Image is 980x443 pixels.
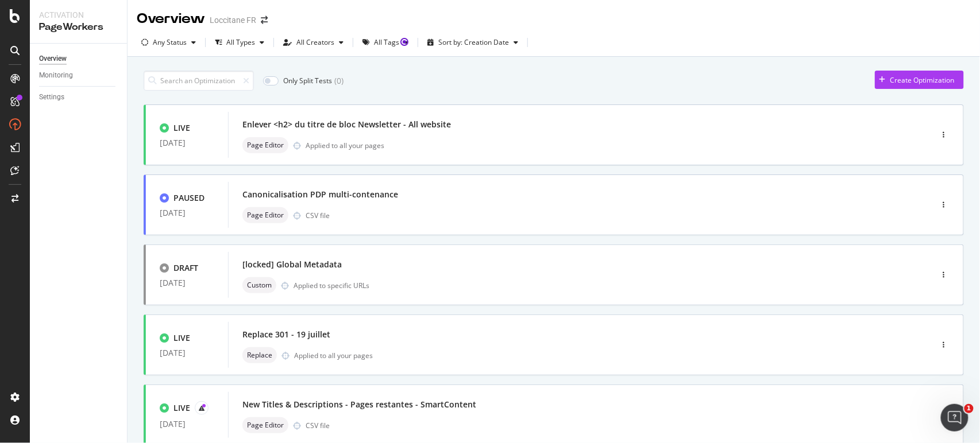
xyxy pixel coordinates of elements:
a: Overview [39,53,119,65]
span: Custom [247,282,272,289]
div: Only Split Tests [283,76,332,86]
div: Replace 301 - 19 juillet [242,329,330,340]
button: Create Optimization [875,71,964,89]
input: Search an Optimization [144,71,254,91]
span: Replace [247,352,272,359]
div: Enlever <h2> du titre de bloc Newsletter - All website [242,119,451,130]
div: LIVE [173,332,190,344]
button: All Creators [279,33,348,52]
iframe: Intercom live chat [941,404,969,432]
a: Monitoring [39,69,119,81]
div: New Titles & Descriptions - Pages restantes - SmartContent [242,399,476,410]
div: neutral label [242,347,277,363]
div: CSV file [306,421,330,430]
div: All Creators [296,39,334,46]
div: [DATE] [160,419,214,429]
div: neutral label [242,137,288,153]
div: Tooltip anchor [399,37,410,47]
div: Overview [39,53,67,65]
a: Settings [39,91,119,103]
div: [DATE] [160,138,214,147]
div: CSV file [306,211,330,220]
div: Applied to specific URLs [294,281,369,290]
div: LIVE [173,402,190,414]
button: All Types [210,33,269,52]
div: Monitoring [39,69,73,81]
div: Canonicalisation PDP multi-contenance [242,189,398,200]
div: Create Optimization [890,75,955,85]
div: [locked] Global Metadata [242,259,342,270]
div: Overview [137,9,205,29]
div: ( 0 ) [334,75,344,87]
button: Any Status [137,33,200,52]
button: Sort by: Creation Date [423,33,523,52]
div: Loccitane FR [210,14,256,26]
span: Page Editor [247,212,284,219]
div: LIVE [173,122,190,134]
div: PAUSED [173,192,205,204]
div: Applied to all your pages [294,351,373,360]
button: All Tags [358,33,413,52]
div: PageWorkers [39,21,118,34]
div: neutral label [242,277,276,293]
div: Any Status [153,39,187,46]
div: neutral label [242,207,288,223]
span: Page Editor [247,142,284,149]
div: Activation [39,9,118,21]
div: neutral label [242,417,288,433]
div: Applied to all your pages [306,141,384,150]
div: All Tags [374,39,399,46]
div: [DATE] [160,208,214,217]
div: [DATE] [160,348,214,357]
div: [DATE] [160,278,214,287]
div: Settings [39,91,64,103]
div: Sort by: Creation Date [438,39,509,46]
span: Page Editor [247,422,284,429]
span: 1 [964,404,974,413]
div: arrow-right-arrow-left [261,16,268,24]
div: All Types [226,39,255,46]
div: DRAFT [173,262,198,274]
